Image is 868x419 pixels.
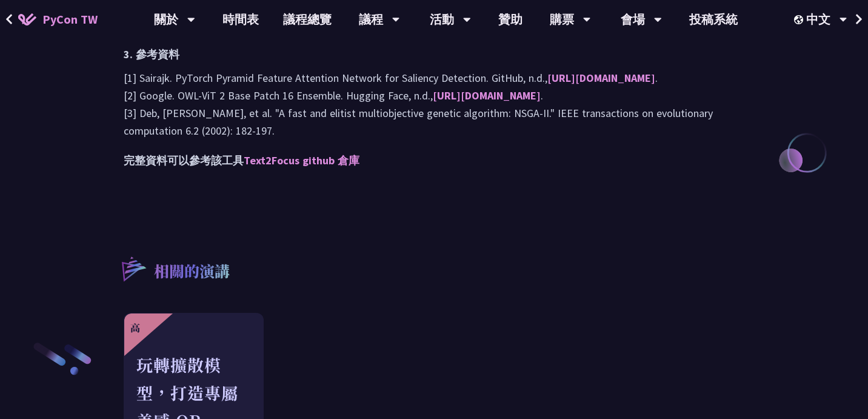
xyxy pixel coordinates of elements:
h2: 完整資料可以參考該工具 [124,152,744,169]
h2: 3. 參考資料 [124,45,744,63]
a: [URL][DOMAIN_NAME] [547,71,655,85]
img: r3.8d01567.svg [104,239,162,298]
a: Text2Focus github 倉庫 [244,153,359,167]
img: Home icon of PyCon TW 2025 [18,13,36,25]
p: 相關的演講 [154,260,230,284]
a: [URL][DOMAIN_NAME] [433,89,541,102]
div: 高 [130,321,140,335]
span: PyCon TW [42,10,98,28]
p: [1] Sairajk. PyTorch Pyramid Feature Attention Network for Saliency Detection. GitHub, n.d., . [2... [124,69,744,139]
img: Locale Icon [794,15,806,24]
a: PyCon TW [6,4,110,35]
